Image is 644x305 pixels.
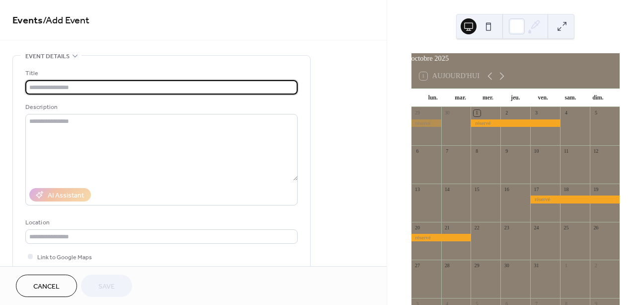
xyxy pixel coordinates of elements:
[533,148,540,155] div: 10
[414,148,421,155] div: 6
[530,196,620,203] div: réservé
[529,89,557,107] div: ven.
[503,148,510,155] div: 9
[411,119,441,127] div: réservé
[563,224,570,231] div: 25
[12,11,43,30] a: Events
[592,263,599,270] div: 2
[503,224,510,231] div: 23
[592,186,599,193] div: 19
[414,186,421,193] div: 13
[447,89,474,107] div: mar.
[502,89,529,107] div: jeu.
[419,89,447,107] div: lun.
[474,148,481,155] div: 8
[444,148,451,155] div: 7
[414,263,421,270] div: 27
[592,148,599,155] div: 12
[592,110,599,117] div: 5
[563,263,570,270] div: 1
[563,148,570,155] div: 11
[474,110,481,117] div: 1
[444,263,451,270] div: 28
[563,110,570,117] div: 4
[474,263,481,270] div: 29
[592,224,599,231] div: 26
[25,68,296,79] div: Title
[414,224,421,231] div: 20
[25,102,296,112] div: Description
[471,119,560,127] div: réservé
[557,89,584,107] div: sam.
[444,110,451,117] div: 30
[563,186,570,193] div: 18
[503,186,510,193] div: 16
[25,217,296,228] div: Location
[503,263,510,270] div: 30
[43,11,89,30] span: / Add Event
[37,252,92,263] span: Link to Google Maps
[33,282,60,292] span: Cancel
[411,53,620,64] div: octobre 2025
[474,186,481,193] div: 15
[474,89,501,107] div: mer.
[533,224,540,231] div: 24
[584,89,612,107] div: dim.
[25,51,70,62] span: Event details
[474,224,481,231] div: 22
[16,275,77,297] button: Cancel
[503,110,510,117] div: 2
[414,110,421,117] div: 29
[411,234,471,241] div: réservé
[444,186,451,193] div: 14
[533,263,540,270] div: 31
[444,224,451,231] div: 21
[533,110,540,117] div: 3
[533,186,540,193] div: 17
